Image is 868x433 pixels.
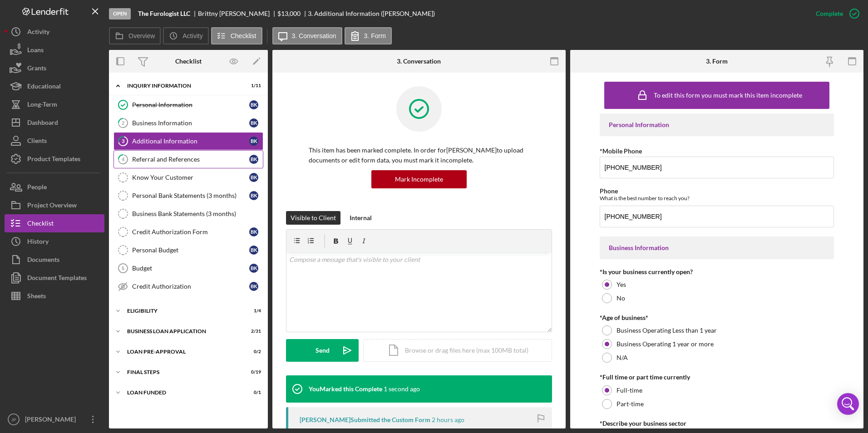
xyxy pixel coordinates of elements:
div: Additional Information [132,138,249,145]
a: Business Bank Statements (3 months) [113,205,263,223]
b: The Furologist LLC [138,10,190,17]
a: Personal Bank Statements (3 months)BK [113,187,263,205]
div: Clients [27,132,47,152]
div: B K [249,118,258,128]
button: Send [286,339,359,362]
div: Internal [350,211,372,225]
div: 2 / 31 [245,329,261,334]
div: 0 / 19 [245,369,261,375]
div: Product Templates [27,150,80,170]
div: B K [249,173,258,182]
button: Documents [5,251,104,269]
div: B K [249,246,258,255]
a: 4Referral and ReferencesBK [113,150,263,168]
button: Complete [807,5,863,23]
button: People [5,178,104,196]
div: Grants [27,59,46,79]
label: *Mobile Phone [600,147,642,155]
div: [PERSON_NAME] [23,410,82,431]
text: JP [11,417,16,422]
div: FINAL STEPS [127,369,238,375]
label: 3. Conversation [292,32,336,39]
label: 3. Form [364,32,386,39]
a: Personal InformationBK [113,96,263,114]
div: INQUIRY INFORMATION [127,83,238,89]
label: No [616,295,625,302]
div: Dashboard [27,113,58,134]
a: Credit Authorization FormBK [113,223,263,241]
button: 3. Conversation [272,27,342,44]
button: Mark Incomplete [371,170,467,188]
a: 3Additional InformationBK [113,132,263,150]
div: Open Intercom Messenger [837,393,859,415]
label: Business Operating 1 year or more [616,340,714,348]
div: Referral and References [132,156,249,163]
div: Brittny [PERSON_NAME] [198,10,277,17]
div: *Age of business* [600,314,834,321]
button: Overview [109,27,161,44]
label: Business Operating Less than 1 year [616,327,717,334]
div: *Full time or part time currently [600,374,834,381]
div: Loans [27,41,44,61]
div: B K [249,137,258,146]
div: 1 / 11 [245,83,261,89]
div: 0 / 2 [245,349,261,354]
div: Credit Authorization Form [132,228,249,236]
div: Open [109,8,131,20]
button: Long-Term [5,95,104,113]
button: Product Templates [5,150,104,168]
div: [PERSON_NAME] Submitted the Custom Form [300,416,430,423]
div: Complete [816,5,843,23]
div: Know Your Customer [132,174,249,181]
div: *Is your business currently open? [600,268,834,276]
button: 3. Form [345,27,392,44]
div: Checklist [175,58,202,65]
a: Project Overview [5,196,104,214]
tspan: 5 [122,266,124,271]
div: Sheets [27,287,46,307]
a: Clients [5,132,104,150]
div: Mark Incomplete [395,170,443,188]
div: Budget [132,265,249,272]
div: B K [249,191,258,200]
div: Personal Budget [132,246,249,254]
div: B K [249,155,258,164]
button: Sheets [5,287,104,305]
div: B K [249,264,258,273]
a: Credit AuthorizationBK [113,277,263,295]
div: Credit Authorization [132,283,249,290]
button: History [5,232,104,251]
label: Phone [600,187,618,195]
button: Checklist [5,214,104,232]
div: Business Information [132,119,249,127]
button: Grants [5,59,104,77]
div: ELIGIBILITY [127,308,238,314]
button: JP[PERSON_NAME] [5,410,104,428]
a: Know Your CustomerBK [113,168,263,187]
div: Long-Term [27,95,57,116]
a: Personal BudgetBK [113,241,263,259]
div: B K [249,282,258,291]
button: Loans [5,41,104,59]
div: B K [249,227,258,236]
button: Educational [5,77,104,95]
div: LOAN FUNDED [127,390,238,395]
div: Activity [27,23,49,43]
div: 3. Conversation [397,58,441,65]
a: 2Business InformationBK [113,114,263,132]
div: 0 / 1 [245,390,261,395]
a: Dashboard [5,113,104,132]
div: Personal Information [609,121,825,128]
button: Activity [163,27,208,44]
div: Personal Information [132,101,249,108]
div: Personal Bank Statements (3 months) [132,192,249,199]
div: *Describe your business sector [600,420,834,427]
label: Yes [616,281,626,288]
